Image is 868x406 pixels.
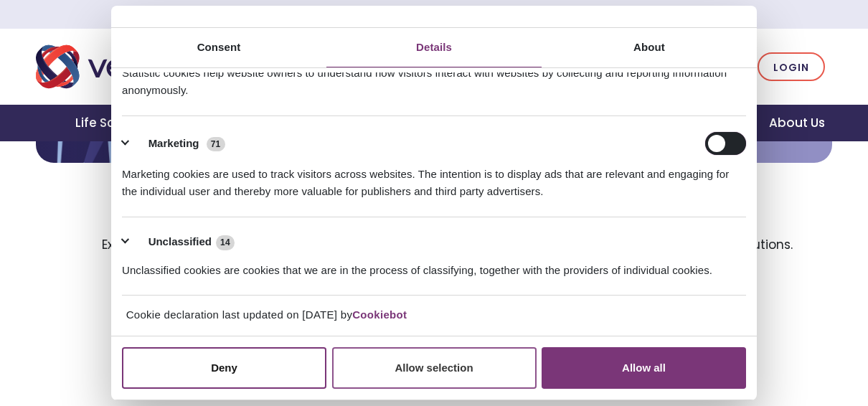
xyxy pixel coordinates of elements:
[122,132,234,155] button: Marketing (71)
[326,28,542,67] a: Details
[36,43,233,90] img: Veradigm logo
[115,306,753,334] div: Cookie declaration last updated on [DATE] by
[542,347,746,389] button: Allow all
[758,52,825,82] a: Login
[122,233,243,251] button: Unclassified (14)
[122,155,746,200] div: Marketing cookies are used to track visitors across websites. The intention is to display ads tha...
[752,105,842,141] a: About Us
[58,105,177,141] a: Life Sciences
[148,136,199,152] label: Marketing
[332,347,537,389] button: Allow selection
[111,28,326,67] a: Consent
[36,230,263,281] span: Explore Veradigm’s career opportunities.
[122,54,746,99] div: Statistic cookies help website owners to understand how visitors interact with websites by collec...
[352,308,407,321] a: Cookiebot
[122,251,746,279] div: Unclassified cookies are cookies that we are in the process of classifying, together with the pro...
[542,28,757,67] a: About
[36,209,263,230] h3: Join Our Team
[122,347,326,389] button: Deny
